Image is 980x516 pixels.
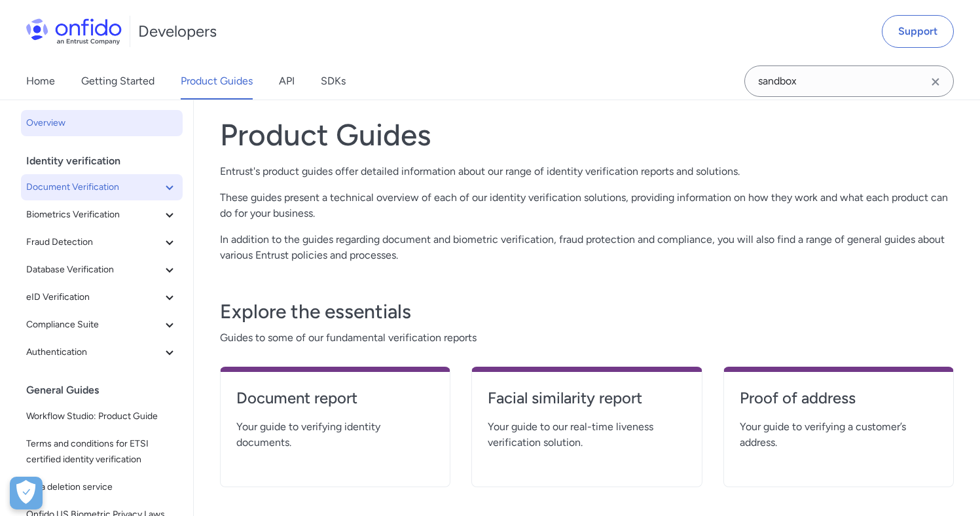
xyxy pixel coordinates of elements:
[21,403,183,430] a: Workflow Studio: Product Guide
[26,262,162,278] span: Database Verification
[488,388,685,419] a: Facial similarity report
[26,18,122,45] img: Onfido Logo
[21,174,183,200] button: Document Verification
[26,179,162,195] span: Document Verification
[279,63,295,100] a: API
[26,63,55,100] a: Home
[740,388,937,409] h4: Proof of address
[10,477,43,509] button: Open Preferences
[21,110,183,136] a: Overview
[220,117,954,153] h1: Product Guides
[236,388,434,419] a: Document report
[21,202,183,228] button: Biometrics Verification
[220,299,954,325] h3: Explore the essentials
[26,115,177,131] span: Overview
[220,232,954,263] p: In addition to the guides regarding document and biometric verification, fraud protection and com...
[928,74,943,90] svg: Clear search field button
[21,339,183,365] button: Authentication
[26,234,162,250] span: Fraud Detection
[26,207,162,223] span: Biometrics Verification
[321,63,346,100] a: SDKs
[236,388,434,409] h4: Document report
[26,409,177,424] span: Workflow Studio: Product Guide
[744,65,954,97] input: Onfido search input field
[26,436,177,468] span: Terms and conditions for ETSI certified identity verification
[26,479,177,495] span: Data deletion service
[10,477,43,509] div: Cookie Preferences
[488,388,685,409] h4: Facial similarity report
[26,377,188,403] div: General Guides
[21,257,183,283] button: Database Verification
[21,229,183,255] button: Fraud Detection
[81,63,154,100] a: Getting Started
[26,317,162,333] span: Compliance Suite
[220,164,954,179] p: Entrust's product guides offer detailed information about our range of identity verification repo...
[21,284,183,310] button: eID Verification
[138,21,217,42] h1: Developers
[220,330,954,346] span: Guides to some of our fundamental verification reports
[740,419,937,451] span: Your guide to verifying a customer’s address.
[21,431,183,473] a: Terms and conditions for ETSI certified identity verification
[181,63,253,100] a: Product Guides
[220,190,954,221] p: These guides present a technical overview of each of our identity verification solutions, providi...
[26,344,162,360] span: Authentication
[488,419,685,451] span: Your guide to our real-time liveness verification solution.
[882,15,954,48] a: Support
[26,289,162,305] span: eID Verification
[26,148,188,174] div: Identity verification
[236,419,434,451] span: Your guide to verifying identity documents.
[21,312,183,338] button: Compliance Suite
[21,474,183,500] a: Data deletion service
[740,388,937,419] a: Proof of address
